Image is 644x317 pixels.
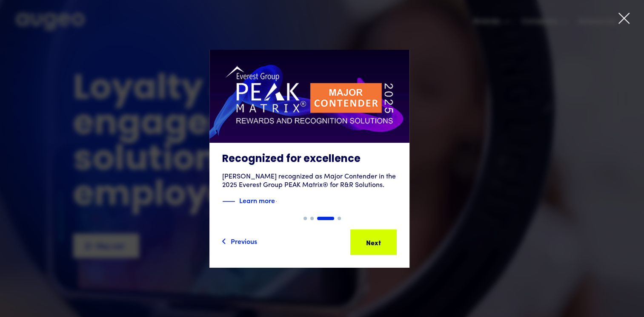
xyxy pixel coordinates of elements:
[350,229,397,255] a: Next
[338,217,341,220] div: Show slide 4 of 4
[222,196,235,207] img: Blue decorative line
[317,217,334,220] div: Show slide 3 of 4
[222,153,397,166] h3: Recognized for excellence
[310,217,314,220] div: Show slide 2 of 4
[303,217,307,220] div: Show slide 1 of 4
[231,236,257,246] div: Previous
[360,237,375,247] div: Next
[379,237,394,247] div: Next
[222,173,397,190] div: [PERSON_NAME] recognized as Major Contender in the 2025 Everest Group PEAK Matrix® for R&R Soluti...
[209,50,409,217] a: Recognized for excellence[PERSON_NAME] recognized as Major Contender in the 2025 Everest Group PE...
[239,195,275,205] strong: Learn more
[276,196,289,207] img: Blue text arrow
